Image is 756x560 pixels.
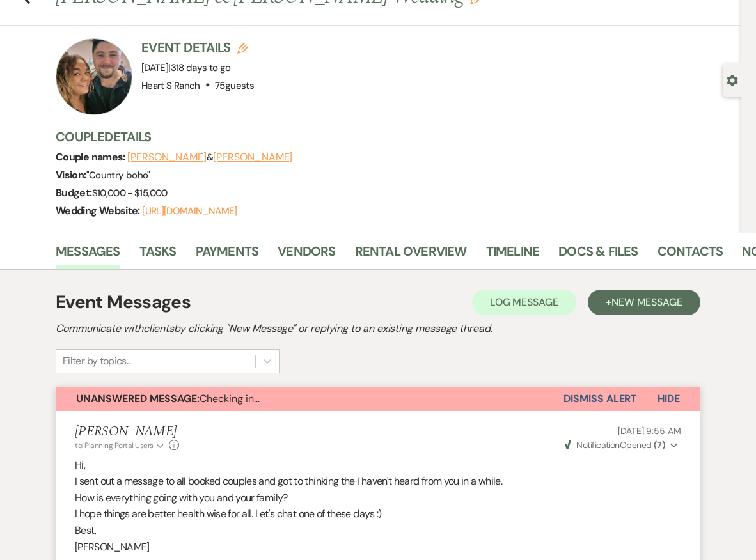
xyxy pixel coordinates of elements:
[56,204,142,217] span: Wedding Website:
[486,241,540,269] a: Timeline
[563,387,637,411] button: Dismiss Alert
[76,392,260,405] span: Checking in...
[56,321,700,336] h2: Communicate with clients by clicking "New Message" or replying to an existing message thread.
[576,439,619,451] span: Notification
[75,473,681,490] p: I sent out a message to all booked couples and got to thinking the I haven't heard from you in a ...
[75,490,681,506] p: How is everything going with you and your family?
[139,241,177,269] a: Tasks
[588,290,700,315] button: +New Message
[56,150,127,164] span: Couple names:
[563,439,681,452] button: NotificationOpened (7)
[565,439,665,451] span: Opened
[75,457,681,474] p: Hi,
[278,241,335,269] a: Vendors
[56,168,86,182] span: Vision:
[558,241,638,269] a: Docs & Files
[92,187,168,199] span: $10,000 - $15,000
[196,241,259,269] a: Payments
[472,290,576,315] button: Log Message
[56,241,120,269] a: Messages
[56,128,728,146] h3: Couple Details
[141,79,200,92] span: Heart S Ranch
[56,186,92,199] span: Budget:
[86,169,150,182] span: " Country boho "
[75,440,166,451] button: to: Planning Portal Users
[658,241,723,269] a: Contacts
[141,38,254,56] h3: Event Details
[658,392,680,405] span: Hide
[75,424,179,440] h5: [PERSON_NAME]
[75,440,154,451] span: to: Planning Portal Users
[654,439,665,451] strong: ( 7 )
[142,205,237,217] a: [URL][DOMAIN_NAME]
[127,151,292,164] span: &
[727,74,738,86] button: Open lead details
[611,295,682,309] span: New Message
[215,79,254,92] span: 75 guests
[168,61,230,74] span: |
[56,387,563,411] button: Unanswered Message:Checking in...
[56,289,191,316] h1: Event Messages
[127,152,207,162] button: [PERSON_NAME]
[637,387,700,411] button: Hide
[75,506,681,522] p: I hope things are better health wise for all. Let's chat one of these days :)
[75,539,681,556] p: [PERSON_NAME]
[76,392,200,405] strong: Unanswered Message:
[141,61,231,74] span: [DATE]
[355,241,467,269] a: Rental Overview
[213,152,292,162] button: [PERSON_NAME]
[63,354,131,369] div: Filter by topics...
[75,522,681,539] p: Best,
[618,425,681,437] span: [DATE] 9:55 AM
[490,295,558,309] span: Log Message
[171,61,231,74] span: 318 days to go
